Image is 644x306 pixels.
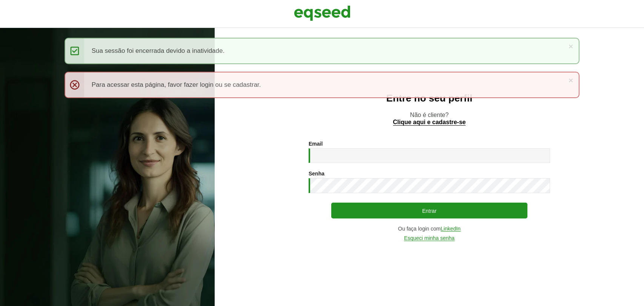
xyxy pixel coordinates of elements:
[309,226,550,232] div: Ou faça login com
[569,42,573,50] a: ×
[441,226,461,232] a: LinkedIn
[404,235,455,241] a: Esqueci minha senha
[569,76,573,84] a: ×
[294,4,350,23] img: EqSeed Logo
[393,119,466,126] a: Clique aqui e cadastre-se
[309,141,323,146] label: Email
[65,72,580,98] div: Para acessar esta página, favor fazer login ou se cadastrar.
[309,171,324,176] label: Senha
[331,203,527,218] button: Entrar
[230,111,629,126] p: Não é cliente?
[65,38,580,64] div: Sua sessão foi encerrada devido a inatividade.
